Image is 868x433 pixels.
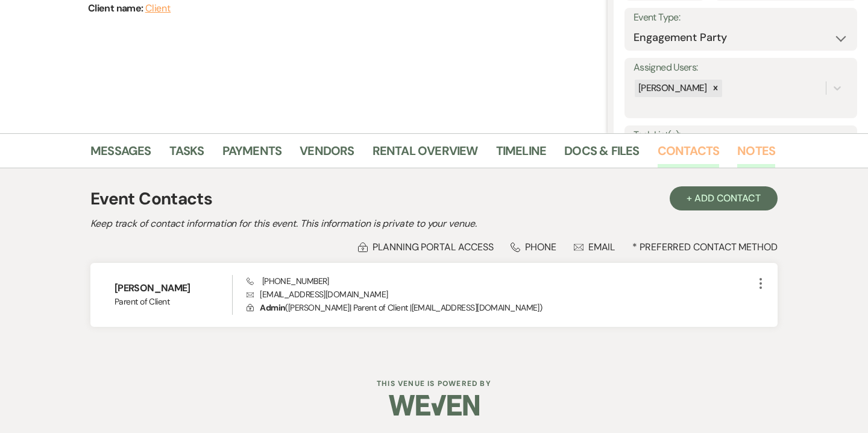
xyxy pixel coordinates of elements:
div: Email [574,241,615,253]
div: [PERSON_NAME] [635,80,709,97]
a: Contacts [658,141,720,168]
a: Timeline [496,141,547,168]
a: Docs & Files [564,141,639,168]
h1: Event Contacts [90,186,212,212]
a: Vendors [300,141,354,168]
p: ( [PERSON_NAME] | Parent of Client | [EMAIL_ADDRESS][DOMAIN_NAME] ) [247,301,753,314]
a: Tasks [169,141,204,168]
span: Admin [260,302,285,313]
label: Event Type: [634,9,848,27]
a: Payments [222,141,282,168]
div: Planning Portal Access [358,241,493,253]
div: * Preferred Contact Method [90,241,778,253]
button: + Add Contact [670,186,778,210]
span: Parent of Client [115,296,232,308]
button: Client [145,4,171,13]
span: Client name: [88,2,145,14]
a: Notes [737,141,775,168]
label: Assigned Users: [634,59,848,77]
a: Messages [90,141,151,168]
a: Rental Overview [373,141,478,168]
h6: [PERSON_NAME] [115,282,232,295]
p: [EMAIL_ADDRESS][DOMAIN_NAME] [247,288,753,301]
img: Weven Logo [389,384,479,426]
h2: Keep track of contact information for this event. This information is private to your venue. [90,216,778,231]
span: [PHONE_NUMBER] [247,276,329,286]
div: Phone [511,241,556,253]
label: Task List(s): [634,127,848,144]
